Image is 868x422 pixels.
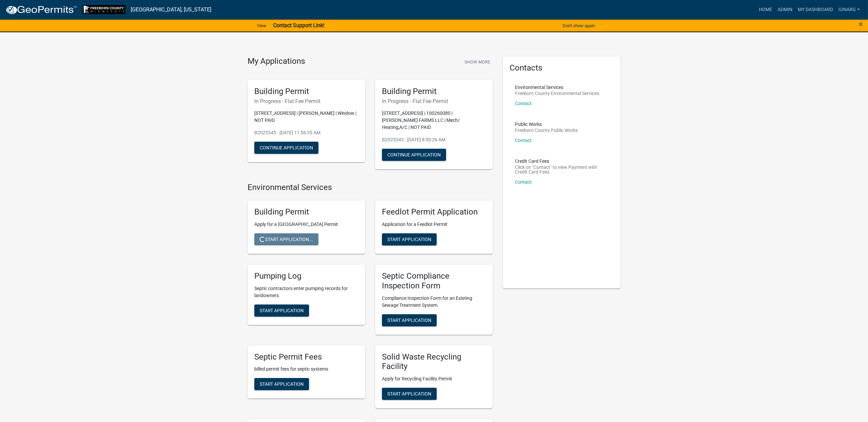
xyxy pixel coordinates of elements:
p: Credit Card Fees [515,159,608,163]
p: B2025345 - [DATE] 11:56:35 AM [254,129,358,136]
p: B2025343 - [DATE] 8:50:26 AM [382,136,486,143]
p: Click on "Contact" to view Payment with Credit Card Fees. [515,165,608,174]
span: × [859,19,863,29]
p: [STREET_ADDRESS] | [PERSON_NAME] | Window | NOT PAID [254,110,358,124]
h5: Building Permit [254,87,358,96]
a: View [254,20,269,31]
span: Start Application [260,381,304,387]
h5: Septic Permit Fees [254,352,358,362]
h5: Septic Compliance Inspection Form [382,271,486,291]
button: Start Application... [254,233,318,245]
h5: Building Permit [254,207,358,217]
button: Don't show again [560,20,598,31]
p: Compliance Inspection Form for an Existing Sewage Treatment System. [382,295,486,309]
button: Continue Application [382,149,446,161]
span: Start Application [387,237,431,242]
p: Environmental Services [515,85,599,90]
button: Show More [462,56,493,67]
h5: Contacts [510,63,614,73]
h5: Building Permit [382,87,486,96]
span: Start Application [387,317,431,323]
a: Contact [515,101,532,106]
a: [GEOGRAPHIC_DATA], [US_STATE] [131,4,211,15]
p: Public Works [515,122,578,127]
a: My Dashboard [795,3,836,16]
h4: Environmental Services [248,183,493,192]
button: Continue Application [254,142,318,154]
button: Close [859,20,863,28]
a: Contact [515,179,532,185]
p: billed permit fees for septic systems [254,366,358,373]
span: Start Application [260,308,304,313]
img: Freeborn County, Minnesota [83,5,125,14]
h6: In Progress - Flat Fee Permit [382,98,486,104]
p: Freeborn County Public Works [515,128,578,133]
span: Start Application... [260,237,313,242]
p: Septic contractors enter pumping records for landowners [254,285,358,299]
p: Apply for a [GEOGRAPHIC_DATA] Permit [254,221,358,228]
h5: Feedlot Permit Application [382,207,486,217]
h5: Pumping Log [254,271,358,281]
h6: In Progress - Flat Fee Permit [254,98,358,104]
a: Admin [775,3,795,16]
button: Start Application [382,388,437,400]
button: Start Application [382,314,437,326]
button: Start Application [254,304,309,317]
span: Start Application [387,391,431,396]
h5: Solid Waste Recycling Facility [382,352,486,372]
h4: My Applications [248,56,305,66]
p: [STREET_ADDRESS] | 100260080 | [PERSON_NAME] FARMS LLC | Mech/ Heating,A/C | NOT PAID [382,110,486,131]
p: Freeborn County Environmental Services [515,91,599,96]
a: ginarg [836,3,863,16]
p: Application for a Feedlot Permit [382,221,486,228]
button: Start Application [254,378,309,390]
a: Home [756,3,775,16]
strong: Contact Support Link! [273,22,324,29]
p: Apply for Recycling Facility Permit [382,375,486,382]
button: Start Application [382,233,437,245]
a: Contact [515,138,532,143]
